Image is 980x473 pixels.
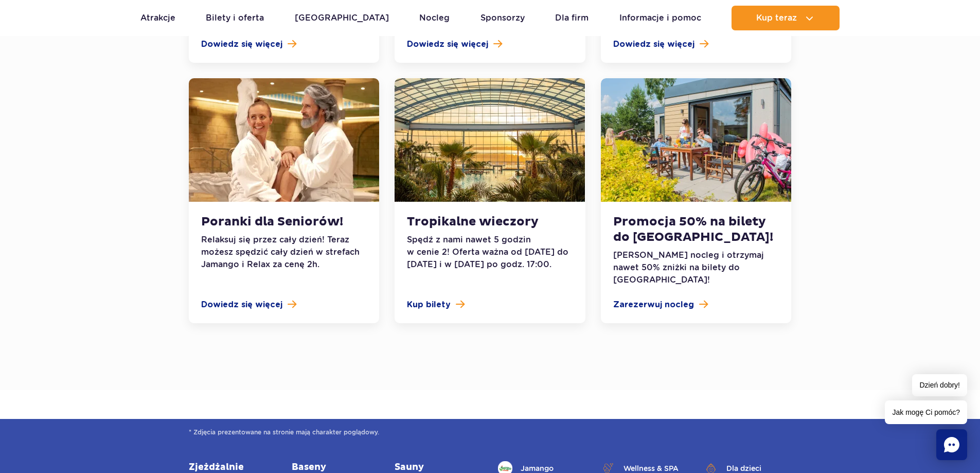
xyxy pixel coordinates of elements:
span: Dowiedz się więcej [613,38,694,50]
img: Tropikalne wieczory [395,78,585,202]
img: Promocja 50% na bilety do Suntago! [601,78,791,202]
span: Dowiedz się więcej [201,299,282,311]
a: Atrakcje [140,6,175,30]
h3: Promocja 50% na bilety do [GEOGRAPHIC_DATA]! [613,214,779,245]
p: Spędź z nami nawet 5 godzin w cenie 2! Oferta ważna od [DATE] do [DATE] i w [DATE] po godz. 17:00. [407,234,573,271]
span: Dzień dobry! [912,374,967,396]
div: Chat [936,429,967,460]
span: Kup bilety [407,299,451,311]
a: Zarezerwuj nocleg [613,299,779,311]
a: [GEOGRAPHIC_DATA] [295,6,389,30]
a: Nocleg [419,6,450,30]
h3: Tropikalne wieczory [407,214,573,230]
a: Dla firm [555,6,589,30]
a: Bilety i oferta [206,6,264,30]
span: Dowiedz się więcej [201,38,282,50]
a: Dowiedz się więcej [201,38,367,50]
a: Sponsorzy [480,6,525,30]
a: Kup bilety [407,299,573,311]
span: Dowiedz się więcej [407,38,488,50]
a: Dowiedz się więcej [407,38,573,50]
span: * Zdjęcia prezentowane na stronie mają charakter poglądowy. [189,427,791,437]
p: Relaksuj się przez cały dzień! Teraz możesz spędzić cały dzień w strefach Jamango i Relax za cenę... [201,234,367,271]
span: Zarezerwuj nocleg [613,299,694,311]
a: Informacje i pomoc [619,6,701,30]
span: Jak mogę Ci pomóc? [885,400,967,424]
img: Poranki dla Seniorów! [189,78,379,202]
h3: Poranki dla Seniorów! [201,214,367,230]
p: [PERSON_NAME] nocleg i otrzymaj nawet 50% zniżki na bilety do [GEOGRAPHIC_DATA]! [613,249,779,286]
button: Kup teraz [732,6,840,30]
a: Dowiedz się więcej [201,299,367,311]
span: Kup teraz [756,13,797,23]
a: Dowiedz się więcej [613,38,779,50]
